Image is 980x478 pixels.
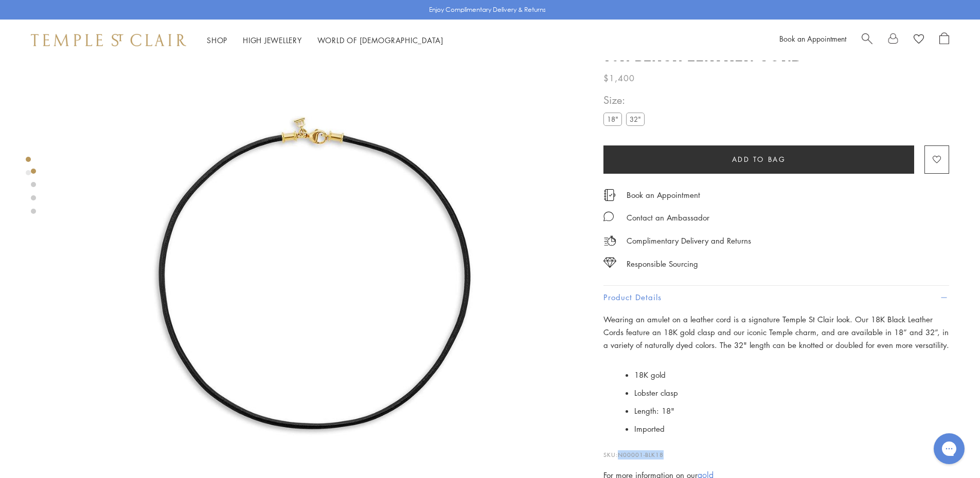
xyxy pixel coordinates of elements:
[603,211,614,222] img: MessageIcon-01_2.svg
[603,440,949,460] p: SKU:
[618,451,664,459] span: N00001-BLK18
[627,190,700,201] a: Book an Appointment
[634,406,674,416] span: Length: 18"
[207,34,443,47] nav: Main navigation
[603,113,622,126] label: 18"
[31,34,186,46] img: Temple St. Clair
[26,154,31,183] div: Product gallery navigation
[929,430,970,468] iframe: Gorgias live chat messenger
[634,424,665,434] span: Imported
[603,189,616,201] img: icon_appointment.svg
[862,32,872,48] a: Search
[317,35,443,45] a: World of [DEMOGRAPHIC_DATA]World of [DEMOGRAPHIC_DATA]
[627,211,709,224] div: Contact an Ambassador
[603,315,949,351] span: Wearing an amulet on a leather cord is a signature Temple St Clair look. Our 18K Black Leather Co...
[914,32,924,48] a: View Wishlist
[207,35,227,45] a: ShopShop
[939,32,949,48] a: Open Shopping Bag
[732,154,786,166] span: Add to bag
[603,234,616,247] img: icon_delivery.svg
[603,145,914,174] button: Add to bag
[626,113,645,126] label: 32"
[603,286,949,309] button: Product Details
[429,5,546,15] p: Enjoy Complimentary Delivery & Returns
[634,388,678,398] span: Lobster clasp
[627,258,698,270] div: Responsible Sourcing
[243,35,302,45] a: High JewelleryHigh Jewellery
[634,370,666,380] span: 18K gold
[779,33,846,44] a: Book an Appointment
[603,258,616,268] img: icon_sourcing.svg
[627,234,751,247] p: Complimentary Delivery and Returns
[603,92,649,109] span: Size:
[603,71,635,85] span: $1,400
